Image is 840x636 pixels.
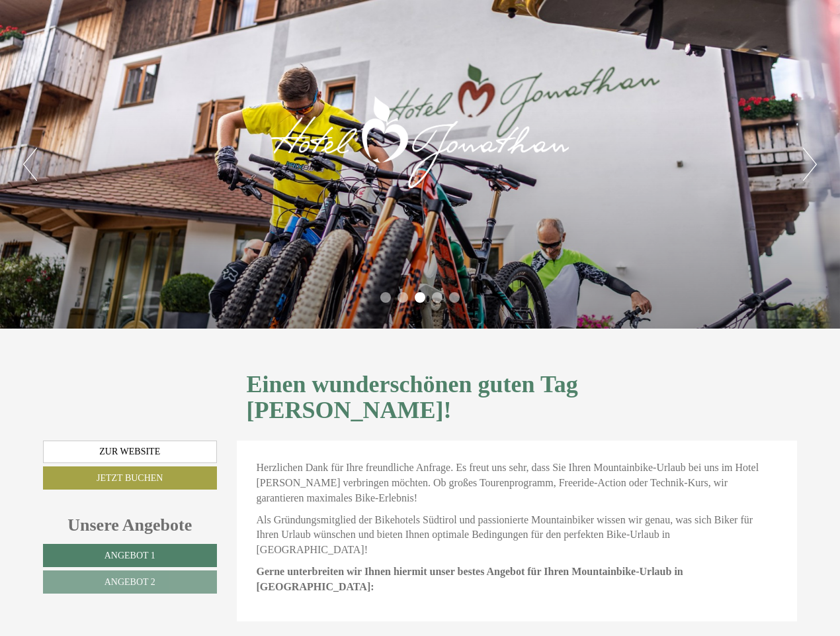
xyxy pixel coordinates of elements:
[43,441,217,463] a: Zur Website
[43,513,217,537] div: Unsere Angebote
[43,466,217,490] a: Jetzt buchen
[257,566,683,592] strong: Gerne unterbreiten wir Ihnen hiermit unser bestes Angebot für Ihren Mountainbike-Urlaub in [GEOGR...
[257,460,778,506] p: Herzlichen Dank für Ihre freundliche Anfrage. Es freut uns sehr, dass Sie Ihren Mountainbike-Urla...
[257,513,778,558] p: Als Gründungsmitglied der Bikehotels Südtirol und passionierte Mountainbiker wissen wir genau, wa...
[803,148,817,181] button: Next
[247,372,788,424] h1: Einen wunderschönen guten Tag [PERSON_NAME]!
[23,148,37,181] button: Previous
[105,551,155,560] span: Angebot 1
[105,577,155,587] span: Angebot 2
